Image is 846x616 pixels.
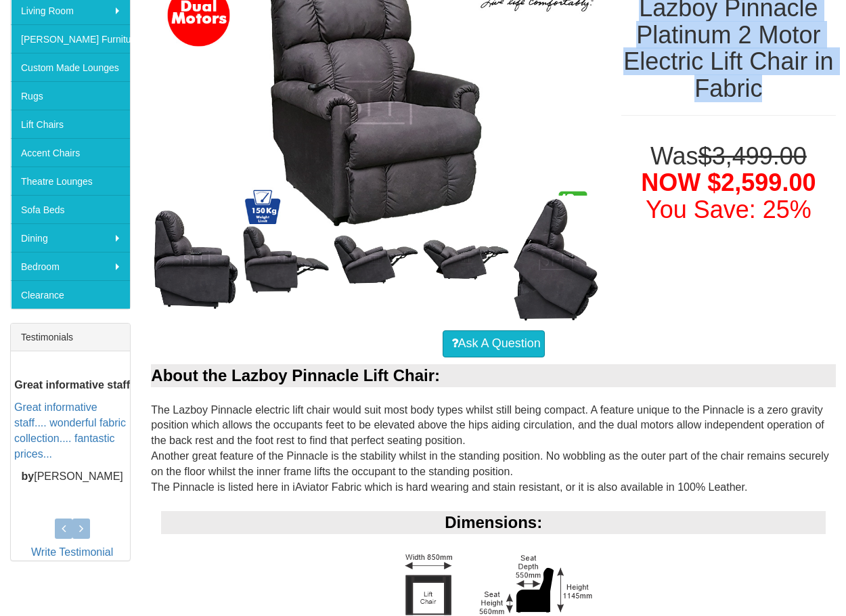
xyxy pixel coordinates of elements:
[646,196,811,223] font: You Save: 25%
[11,81,130,110] a: Rugs
[14,469,130,485] p: [PERSON_NAME]
[22,470,35,482] b: by
[11,138,130,167] a: Accent Chairs
[11,195,130,223] a: Sofa Beds
[11,24,130,53] a: [PERSON_NAME] Furniture
[443,330,545,357] a: Ask A Question
[31,546,113,558] a: Write Testimonial
[641,169,816,196] span: NOW $2,599.00
[11,252,130,280] a: Bedroom
[11,110,130,138] a: Lift Chairs
[11,53,130,81] a: Custom Made Lounges
[621,143,836,223] h1: Was
[161,511,826,534] div: Dimensions:
[11,280,130,309] a: Clearance
[11,324,130,351] div: Testimonials
[11,223,130,252] a: Dining
[14,380,130,391] b: Great informative staff
[11,167,130,195] a: Theatre Lounges
[698,142,807,170] del: $3,499.00
[14,402,126,460] a: Great informative staff.... wonderful fabric collection.... fantastic prices...
[151,364,836,387] div: About the Lazboy Pinnacle Lift Chair:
